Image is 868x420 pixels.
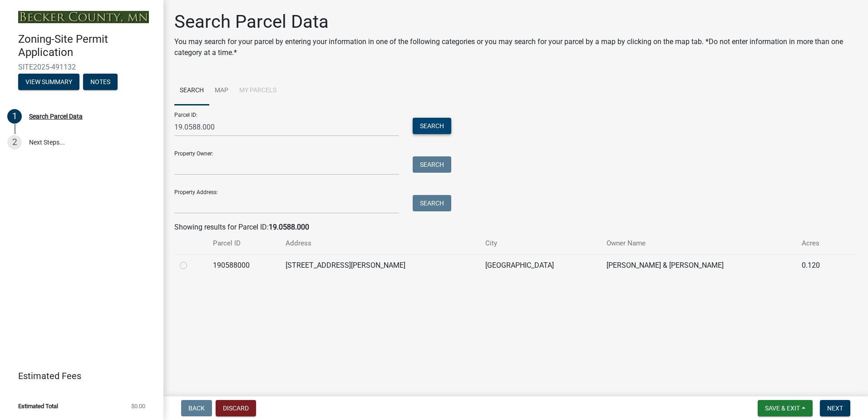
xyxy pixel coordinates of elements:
[18,403,58,409] span: Estimated Total
[131,403,145,409] span: $0.00
[29,113,83,120] div: Search Parcel Data
[413,156,451,173] button: Search
[216,400,256,416] button: Discard
[18,63,145,71] span: SITE2025-491132
[18,33,156,59] h4: Zoning-Site Permit Application
[18,79,79,86] wm-modal-confirm: Summary
[280,254,479,276] td: [STREET_ADDRESS][PERSON_NAME]
[83,74,118,90] button: Notes
[827,405,843,412] span: Next
[796,233,841,254] th: Acres
[280,233,479,254] th: Address
[7,109,22,124] div: 1
[18,11,149,23] img: Becker County, Minnesota
[7,367,149,385] a: Estimated Fees
[796,254,841,276] td: 0.120
[413,118,451,134] button: Search
[765,405,800,412] span: Save & Exit
[413,195,451,211] button: Search
[269,223,309,231] strong: 19.0588.000
[480,254,601,276] td: [GEOGRAPHIC_DATA]
[18,74,79,90] button: View Summary
[188,405,205,412] span: Back
[601,233,796,254] th: Owner Name
[209,76,234,105] a: Map
[174,11,857,33] h1: Search Parcel Data
[174,36,857,58] p: You may search for your parcel by entering your information in one of the following categories or...
[83,79,118,86] wm-modal-confirm: Notes
[820,400,850,416] button: Next
[758,400,813,416] button: Save & Exit
[181,400,212,416] button: Back
[174,76,209,105] a: Search
[174,222,857,233] div: Showing results for Parcel ID:
[7,135,22,150] div: 2
[601,254,796,276] td: [PERSON_NAME] & [PERSON_NAME]
[207,233,280,254] th: Parcel ID
[480,233,601,254] th: City
[207,254,280,276] td: 190588000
